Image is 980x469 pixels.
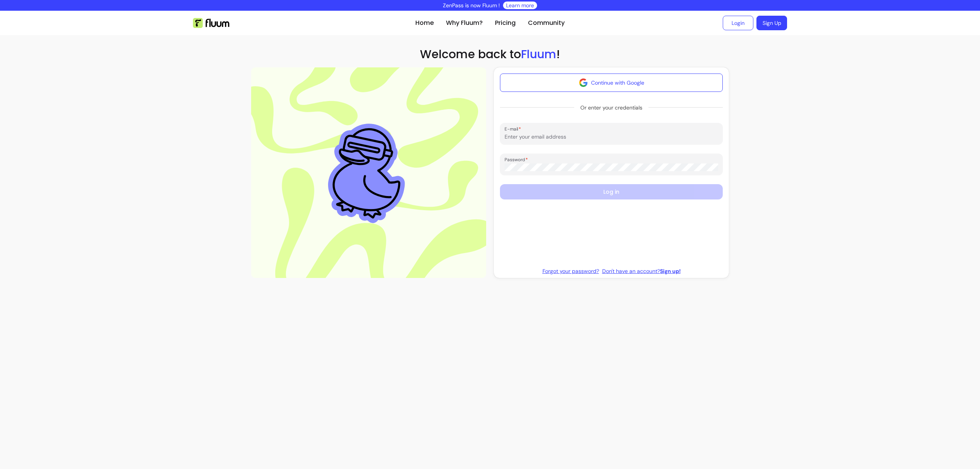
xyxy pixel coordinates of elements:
button: Continue with Google [500,74,723,92]
a: Learn more [506,2,534,9]
img: Fluum Logo [193,18,229,28]
a: Community [528,18,565,28]
img: Aesthetic image [321,117,416,228]
label: E-mail [505,126,524,132]
a: Why Fluum? [446,18,483,28]
a: Don't have an account?Sign up! [602,267,681,275]
input: Password [505,163,718,171]
a: Pricing [495,18,516,28]
a: Sign Up [756,16,787,30]
span: Fluum [521,46,556,62]
a: Login [723,16,753,30]
label: Password [505,156,531,163]
a: Forgot your password? [542,267,599,275]
b: Sign up! [660,268,681,275]
input: E-mail [505,133,718,141]
p: ZenPass is now Fluum ! [443,2,500,9]
span: Or enter your credentials [574,101,648,114]
a: Home [415,18,434,28]
img: avatar [579,78,588,87]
